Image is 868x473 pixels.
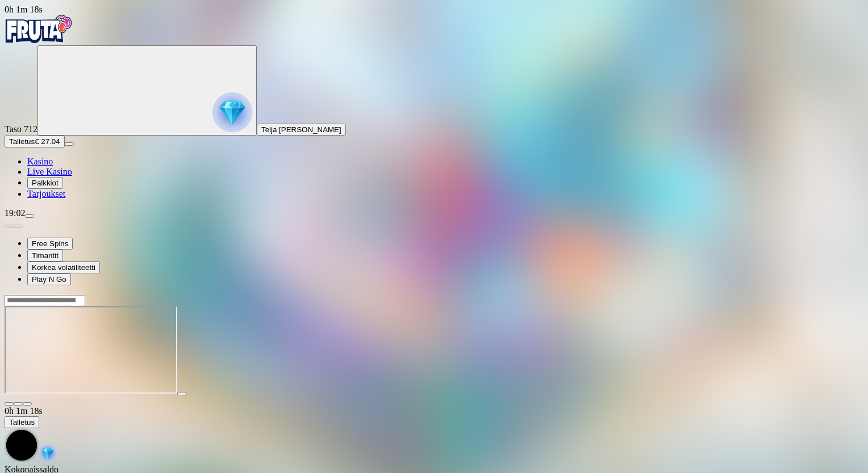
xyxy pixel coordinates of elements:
button: Korkea volatiliteetti [27,261,100,273]
span: Taso 712 [5,124,37,134]
button: Timantit [27,250,63,261]
img: reward progress [212,92,252,132]
span: € 27.04 [35,137,60,146]
a: Fruta [5,35,73,45]
div: Game menu [5,406,863,464]
span: Play N Go [32,275,66,284]
span: Palkkiot [32,179,59,187]
button: play icon [177,392,186,395]
span: Korkea volatiliteetti [32,263,95,272]
input: Search [5,295,85,306]
button: Free Spins [27,238,73,250]
span: Free Spins [32,239,68,248]
span: user session time [5,5,43,14]
button: fullscreen icon [23,402,32,406]
button: menu [25,214,34,218]
span: Timantit [32,251,59,260]
span: Talletus [9,137,35,146]
button: Talletusplus icon€ 27.04 [5,136,65,147]
img: Fruta [5,15,73,43]
a: Kasino [27,157,53,166]
nav: Main menu [5,157,863,199]
span: 19:02 [5,208,25,218]
button: chevron-down icon [14,402,23,406]
button: Teija [PERSON_NAME] [257,124,346,136]
span: user session time [5,406,43,416]
iframe: Prism of Gems [5,306,177,394]
button: Palkkiot [27,177,63,189]
img: reward-icon [39,444,57,462]
span: Talletus [9,418,35,426]
a: Live Kasino [27,167,72,176]
a: Tarjoukset [27,189,65,199]
button: Talletus [5,416,39,428]
button: prev slide [5,225,14,228]
button: next slide [14,225,23,228]
nav: Primary [5,15,863,199]
button: reward progress [37,45,257,136]
span: Teija [PERSON_NAME] [261,125,341,134]
button: close icon [5,402,14,406]
button: menu [65,142,74,146]
button: Play N Go [27,273,71,285]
